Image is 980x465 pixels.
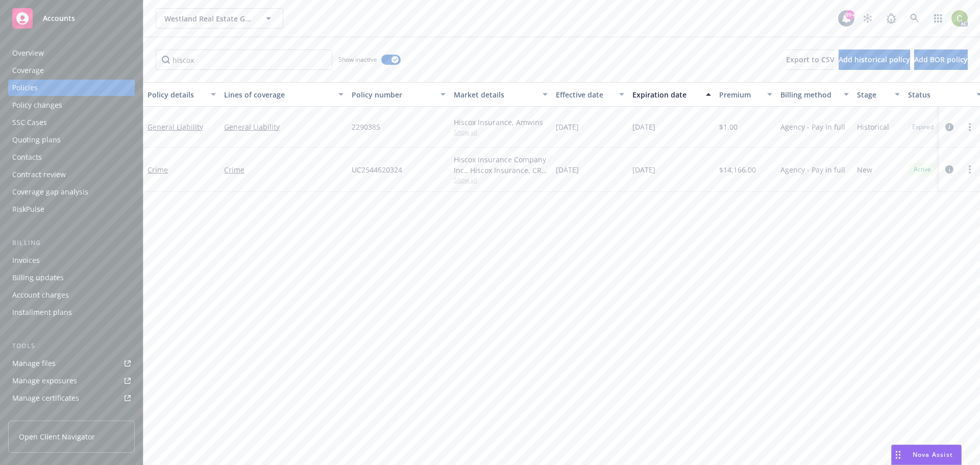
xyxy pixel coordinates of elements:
span: Add historical policy [839,55,910,64]
div: Manage exposures [12,373,77,389]
button: Add BOR policy [914,50,968,70]
div: Policy changes [12,97,62,113]
a: Invoices [8,252,135,268]
div: Billing updates [12,270,64,286]
span: [DATE] [556,164,579,175]
a: Accounts [8,4,135,33]
a: Billing updates [8,270,135,286]
div: Lines of coverage [224,89,332,100]
a: circleInformation [943,121,955,133]
div: Policy details [148,89,205,100]
div: Quoting plans [12,132,61,148]
span: UC2544620324 [352,164,402,175]
button: Stage [853,82,904,107]
div: Billing method [780,89,838,100]
a: General Liability [148,122,203,132]
span: Add BOR policy [914,55,968,64]
span: New [857,164,872,175]
span: [DATE] [632,121,655,132]
a: Overview [8,45,135,61]
div: Installment plans [12,304,72,321]
a: Policy changes [8,97,135,113]
div: Hiscox Insurance Company Inc., Hiscox Insurance, CRC Group [454,154,548,176]
span: Show all [454,176,548,184]
span: $14,166.00 [719,164,756,175]
div: Market details [454,89,536,100]
a: Report a Bug [881,8,901,29]
div: Billing [8,238,135,248]
div: Contract review [12,166,66,183]
span: Export to CSV [786,55,835,64]
span: Agency - Pay in full [780,121,845,132]
a: circleInformation [943,163,955,176]
button: Add historical policy [839,50,910,70]
button: Billing method [776,82,853,107]
a: SSC Cases [8,114,135,131]
div: Hiscox Insurance, Amwins [454,117,548,128]
a: more [964,163,976,176]
div: Tools [8,341,135,351]
button: Expiration date [628,82,715,107]
div: Expiration date [632,89,700,100]
button: Export to CSV [786,50,835,70]
a: Stop snowing [857,8,878,29]
a: Crime [224,164,344,175]
span: Expired [912,123,934,132]
span: Agency - Pay in full [780,164,845,175]
div: Overview [12,45,44,61]
div: Coverage [12,62,44,79]
a: Search [904,8,925,29]
div: Policy number [352,89,434,100]
a: Installment plans [8,304,135,321]
div: Policies [12,80,38,96]
button: Lines of coverage [220,82,348,107]
div: RiskPulse [12,201,44,217]
span: [DATE] [632,164,655,175]
div: Contacts [12,149,42,165]
span: Show inactive [338,55,377,64]
a: RiskPulse [8,201,135,217]
a: Coverage gap analysis [8,184,135,200]
div: Account charges [12,287,69,303]
button: Policy number [348,82,450,107]
a: Manage certificates [8,390,135,406]
span: Active [912,165,933,174]
a: Manage files [8,355,135,372]
a: Crime [148,165,168,175]
button: Westland Real Estate Group [156,8,283,29]
a: more [964,121,976,133]
a: Account charges [8,287,135,303]
a: Coverage [8,62,135,79]
span: Nova Assist [913,450,953,459]
button: Premium [715,82,776,107]
span: Open Client Navigator [19,431,95,442]
span: Historical [857,121,889,132]
span: Accounts [43,14,75,22]
div: Manage files [12,355,56,372]
a: Contract review [8,166,135,183]
div: Stage [857,89,889,100]
button: Policy details [143,82,220,107]
span: [DATE] [556,121,579,132]
a: General Liability [224,121,344,132]
a: Contacts [8,149,135,165]
a: Manage exposures [8,373,135,389]
div: Status [908,89,970,100]
button: Market details [450,82,552,107]
div: SSC Cases [12,114,47,131]
div: Manage certificates [12,390,79,406]
div: 99+ [845,10,854,19]
input: Filter by keyword... [156,50,332,70]
a: Switch app [928,8,948,29]
a: Manage claims [8,407,135,424]
div: Drag to move [892,445,904,464]
span: Show all [454,128,548,136]
span: 2290385 [352,121,380,132]
div: Premium [719,89,761,100]
a: Quoting plans [8,132,135,148]
a: Policies [8,80,135,96]
span: $1.00 [719,121,738,132]
button: Nova Assist [891,445,962,465]
img: photo [951,10,968,27]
